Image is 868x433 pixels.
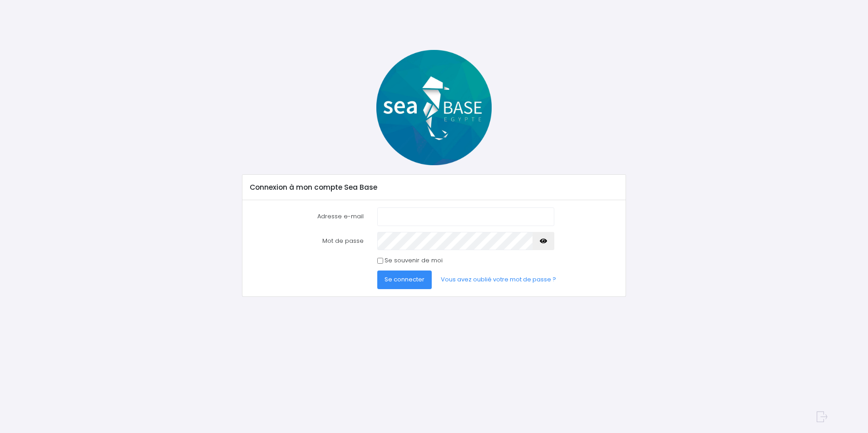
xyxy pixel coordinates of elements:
a: Vous avez oublié votre mot de passe ? [434,271,563,289]
button: Se connecter [377,271,432,289]
label: Se souvenir de moi [385,256,443,265]
label: Mot de passe [243,232,370,250]
div: Connexion à mon compte Sea Base [242,175,625,200]
label: Adresse e-mail [243,207,370,226]
span: Se connecter [385,275,424,284]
